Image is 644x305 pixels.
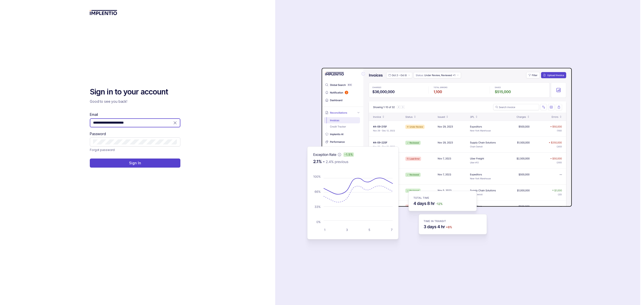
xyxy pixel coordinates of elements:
[90,99,180,104] p: Good to see you back!
[129,161,141,166] p: Sign In
[289,52,574,253] img: signin-background.svg
[90,147,115,152] a: Link Forgot password
[90,147,115,152] p: Forgot password
[90,159,180,168] button: Sign In
[90,10,117,15] img: logo
[90,112,98,117] label: Email
[90,131,106,136] label: Password
[90,87,180,97] h2: Sign in to your account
